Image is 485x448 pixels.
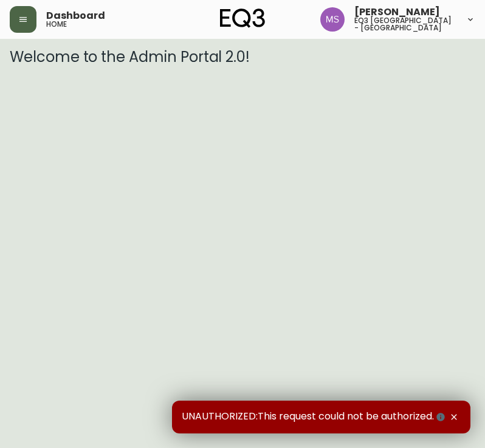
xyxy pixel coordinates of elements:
img: 1b6e43211f6f3cc0b0729c9049b8e7af [320,7,345,32]
img: logo [220,8,265,28]
h5: eq3 [GEOGRAPHIC_DATA] - [GEOGRAPHIC_DATA] [354,17,456,32]
span: Dashboard [46,11,105,21]
h5: home [46,21,67,28]
span: [PERSON_NAME] [354,7,440,17]
span: UNAUTHORIZED:This request could not be authorized. [182,410,447,424]
h3: Welcome to the Admin Portal 2.0! [10,49,475,66]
